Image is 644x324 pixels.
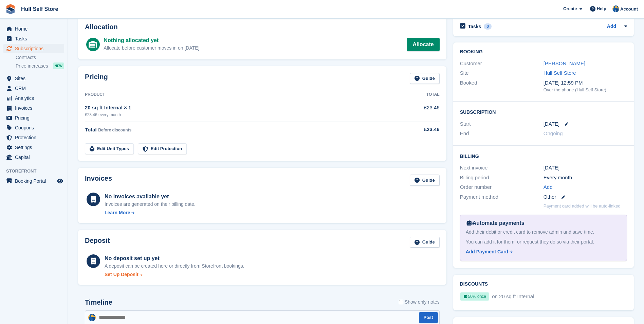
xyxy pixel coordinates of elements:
[105,263,244,270] p: A deposit can be created here or directly from Storefront bookings.
[3,84,64,93] a: menu
[105,209,196,216] a: Learn More
[460,108,627,115] h2: Subscription
[15,84,56,93] span: CRM
[3,34,64,43] a: menu
[15,143,56,152] span: Settings
[15,24,56,34] span: Home
[15,103,56,113] span: Invoices
[6,168,68,175] span: Storefront
[53,62,64,69] div: NEW
[104,36,199,44] div: Nothing allocated yet
[544,87,627,93] div: Over the phone (Hull Self Store)
[16,54,64,61] a: Contracts
[607,23,616,31] a: Add
[85,104,392,112] div: 20 sq ft Internal × 1
[16,63,48,69] span: Price increases
[15,34,56,43] span: Tasks
[15,152,56,162] span: Capital
[105,193,196,201] div: No invoices available yet
[544,183,553,191] a: Add
[15,113,56,123] span: Pricing
[15,176,56,186] span: Booking Portal
[3,123,64,132] a: menu
[410,175,440,186] a: Guide
[105,201,196,208] div: Invoices are generated on their billing date.
[105,271,139,278] div: Set Up Deposit
[460,282,627,287] h2: Discounts
[3,133,64,142] a: menu
[3,176,64,186] a: menu
[466,248,508,255] div: Add Payment Card
[544,174,627,182] div: Every month
[544,70,576,76] a: Hull Self Store
[3,24,64,34] a: menu
[85,73,108,84] h2: Pricing
[460,60,544,68] div: Customer
[85,237,110,248] h2: Deposit
[544,164,627,172] div: [DATE]
[3,113,64,123] a: menu
[3,44,64,53] a: menu
[88,314,96,321] img: Hull Self Store
[544,79,627,87] div: [DATE] 12:59 PM
[85,299,112,306] h2: Timeline
[85,143,134,155] a: Edit Unit Types
[460,183,544,191] div: Order number
[544,203,621,210] p: Payment card added will be auto-linked
[544,193,627,201] div: Other
[468,23,481,30] h2: Tasks
[105,271,244,278] a: Set Up Deposit
[392,100,440,122] td: £23.46
[460,164,544,172] div: Next invoice
[15,44,56,53] span: Subscriptions
[3,103,64,113] a: menu
[5,4,16,14] img: stora-icon-8386f47178a22dfd0bd8f6a31ec36ba5ce8667c1dd55bd0f319d3a0aa187defe.svg
[399,299,403,306] input: Show only notes
[3,93,64,103] a: menu
[399,299,440,306] label: Show only notes
[105,209,130,216] div: Learn More
[105,254,244,263] div: No deposit set up yet
[138,143,187,155] a: Edit Protection
[484,23,492,30] div: 0
[466,248,619,255] a: Add Payment Card
[460,193,544,201] div: Payment method
[3,143,64,152] a: menu
[563,5,577,12] span: Create
[460,152,627,159] h2: Billing
[597,5,606,12] span: Help
[104,44,199,52] div: Allocate before customer moves in on [DATE]
[15,93,56,103] span: Analytics
[410,237,440,248] a: Guide
[544,120,559,128] time: 2025-10-09 00:00:00 UTC
[466,229,621,236] div: Add their debit or credit card to remove admin and save time.
[15,123,56,132] span: Coupons
[466,219,621,227] div: Automate payments
[544,60,585,66] a: [PERSON_NAME]
[491,293,534,299] span: on 20 sq ft Internal
[18,3,61,15] a: Hull Self Store
[460,130,544,138] div: End
[3,74,64,83] a: menu
[419,312,438,323] button: Post
[460,174,544,182] div: Billing period
[612,5,619,12] img: Hull Self Store
[460,49,627,55] h2: Booking
[98,128,131,132] span: Before discounts
[15,133,56,142] span: Protection
[3,152,64,162] a: menu
[85,89,392,100] th: Product
[56,177,64,185] a: Preview store
[410,73,440,84] a: Guide
[85,127,97,132] span: Total
[392,126,440,133] div: £23.46
[544,130,563,136] span: Ongoing
[85,175,112,186] h2: Invoices
[392,89,440,100] th: Total
[460,292,489,301] div: 50% once
[460,79,544,93] div: Booked
[85,23,440,31] h2: Allocation
[407,38,439,51] a: Allocate
[85,112,392,118] div: £23.46 every month
[620,6,638,13] span: Account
